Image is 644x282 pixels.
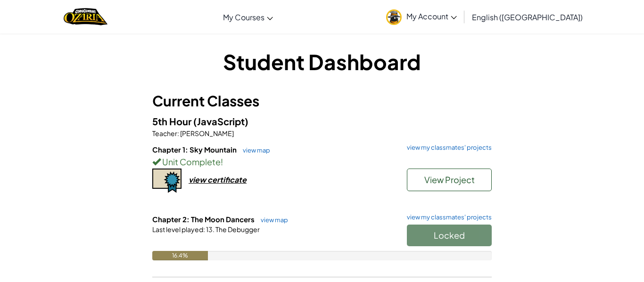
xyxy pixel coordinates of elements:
[256,216,288,224] a: view map
[152,47,492,76] h1: Student Dashboard
[189,175,247,185] div: view certificate
[152,215,256,224] span: Chapter 2: The Moon Dancers
[152,90,492,112] h3: Current Classes
[152,145,238,154] span: Chapter 1: Sky Mountain
[381,2,462,32] a: My Account
[64,7,107,26] a: Ozaria by CodeCombat logo
[223,12,264,22] span: My Courses
[152,129,177,137] span: Teacher
[215,225,260,234] span: The Debugger
[472,12,583,22] span: English ([GEOGRAPHIC_DATA])
[161,156,221,167] span: Unit Complete
[467,4,587,30] a: English ([GEOGRAPHIC_DATA])
[152,169,182,193] img: certificate-icon.png
[205,225,215,234] span: 13.
[424,174,475,185] span: View Project
[238,146,270,154] a: view map
[203,225,205,234] span: :
[406,11,457,21] span: My Account
[221,156,223,167] span: !
[193,115,248,127] span: (JavaScript)
[152,225,203,234] span: Last level played
[179,129,234,137] span: [PERSON_NAME]
[386,9,402,25] img: avatar
[407,169,492,191] button: View Project
[177,129,179,137] span: :
[152,175,247,185] a: view certificate
[64,7,107,26] img: Home
[218,4,278,30] a: My Courses
[152,251,208,260] div: 16.4%
[152,115,193,127] span: 5th Hour
[402,214,492,220] a: view my classmates' projects
[402,145,492,151] a: view my classmates' projects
